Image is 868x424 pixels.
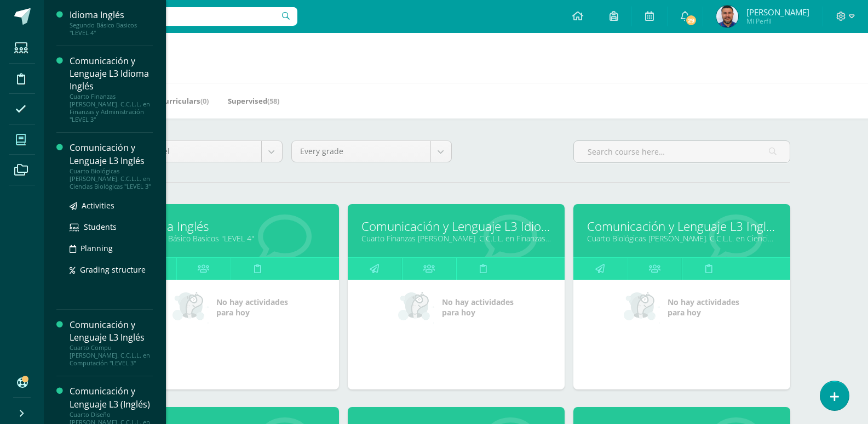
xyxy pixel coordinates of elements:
a: Every grade [292,141,451,162]
a: Planning [70,242,153,255]
span: Planning [81,243,113,253]
span: (58) [267,96,279,106]
a: Activities [70,199,153,212]
div: Idioma Inglés [70,9,153,21]
img: no_activities_small.png [624,291,660,324]
a: Segundo Básico Basicos "LEVEL 4" [136,233,325,244]
a: Comunicación y Lenguaje L3 Idioma Inglés [361,218,551,235]
span: (0) [200,96,209,106]
img: no_activities_small.png [398,291,434,324]
span: [PERSON_NAME] [746,7,809,18]
a: Comunicación y Lenguaje L3 Inglés [587,218,777,235]
a: Comunicación y Lenguaje L3 InglésCuarto Compu [PERSON_NAME]. C.C.L.L. en Computación "LEVEL 3" [70,319,153,367]
img: 1e40cb41d2dde1487ece8400d40bf57c.png [716,5,738,27]
input: Search course here… [574,141,790,162]
span: 29 [685,14,697,26]
span: No hay actividades para hoy [442,297,514,318]
a: Idioma InglésSegundo Básico Basicos "LEVEL 4" [70,9,153,37]
a: Cuarto Finanzas [PERSON_NAME]. C.C.L.L. en Finanzas y Administración "LEVEL 3" [361,233,551,244]
a: Comunicación y Lenguaje L3 InglésCuarto Biológicas [PERSON_NAME]. C.C.L.L. en Ciencias Biológicas... [70,142,153,190]
a: Comunicación y Lenguaje L3 Idioma InglésCuarto Finanzas [PERSON_NAME]. C.C.L.L. en Finanzas y Adm... [70,55,153,123]
span: No hay actividades para hoy [668,297,739,318]
div: Comunicación y Lenguaje L3 Inglés [70,319,153,344]
a: Supervised(58) [228,92,279,110]
a: My Extracurriculars(0) [129,92,209,110]
div: Comunicación y Lenguaje L3 Idioma Inglés [70,55,153,93]
div: Cuarto Finanzas [PERSON_NAME]. C.C.L.L. en Finanzas y Administración "LEVEL 3" [70,93,153,123]
div: Comunicación y Lenguaje L3 (Inglés) [70,385,153,410]
a: Idioma Inglés [136,218,325,235]
span: Activities [82,200,114,211]
div: Cuarto Compu [PERSON_NAME]. C.C.L.L. en Computación "LEVEL 3" [70,344,153,367]
a: Cuarto Biológicas [PERSON_NAME]. C.C.L.L. en Ciencias Biológicas "LEVEL 3" [587,233,777,244]
span: Every grade [300,141,422,162]
span: Grading structure [80,264,146,275]
a: Every level [123,141,282,162]
span: Students [84,222,117,232]
span: Mi Perfil [746,16,809,26]
a: Students [70,221,153,233]
div: Comunicación y Lenguaje L3 Inglés [70,142,153,167]
span: No hay actividades para hoy [216,297,288,318]
a: Grading structure [70,263,153,276]
div: Cuarto Biológicas [PERSON_NAME]. C.C.L.L. en Ciencias Biológicas "LEVEL 3" [70,167,153,190]
span: Every level [131,141,253,162]
input: Search a user… [51,7,297,26]
img: no_activities_small.png [173,291,209,324]
div: Segundo Básico Basicos "LEVEL 4" [70,21,153,37]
